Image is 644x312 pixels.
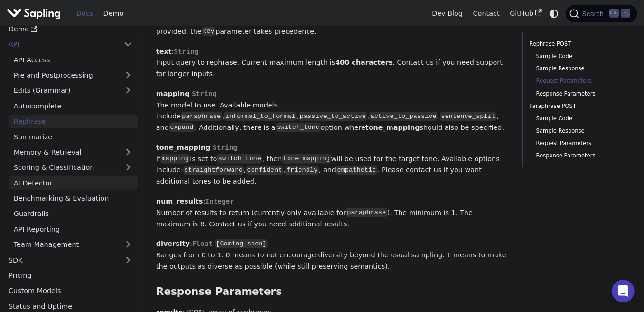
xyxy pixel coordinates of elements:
kbd: K [621,9,630,18]
p: : Ranges from 0 to 1. 0 means to not encourage diversity beyond the usual sampling. 1 means to ma... [156,238,508,272]
button: Switch between dark and light mode (currently system mode) [547,7,561,20]
a: Pre and Postprocessing [9,68,138,82]
span: Integer [205,197,234,205]
code: key [202,27,215,36]
span: Search [579,10,609,18]
p: : Number of results to return (currently only available for ). The minimum is 1. The maximum is 8... [156,196,508,230]
code: sentence_split [440,112,497,121]
a: Custom Models [3,284,138,298]
a: Request Parameters [536,77,624,86]
a: Pricing [3,269,138,283]
code: [Coming soon] [215,239,268,249]
a: Docs [71,6,98,21]
code: empathetic [336,166,377,175]
code: switch_tone [217,154,262,164]
strong: diversity [156,240,190,247]
a: GitHub [504,6,547,21]
strong: 400 characters [335,58,392,66]
a: Response Parameters [536,89,624,98]
p: The model to use. Available models include , , , , , and . Additionally, there is a option where ... [156,88,508,134]
span: String [213,144,237,151]
a: Contact [468,6,505,21]
iframe: Intercom live chat [612,280,635,302]
span: String [192,90,216,97]
a: Sample Code [536,114,624,123]
button: Collapse sidebar category 'API' [119,38,138,51]
code: tone_mapping [282,154,331,164]
code: informal_to_formal [224,112,296,121]
code: paraphrase [346,208,387,217]
img: Sapling.ai [7,7,61,20]
code: passive_to_active [299,112,367,121]
button: Search (Ctrl+K) [566,5,637,22]
a: Sample Response [536,64,624,73]
code: paraphrase [181,112,222,121]
a: Benchmarking & Evaluation [9,192,138,205]
code: switch_tone [276,123,321,132]
code: mapping [160,154,190,164]
a: Memory & Retrieval [9,146,138,159]
strong: tone_mapping [365,124,420,131]
span: String [174,48,198,55]
code: friendly [285,166,318,175]
a: API Reporting [9,222,138,236]
a: Sample Response [536,127,624,136]
a: Request Parameters [536,139,624,148]
p: If is set to , then will be used for the target tone. Available options include: , , , and . Plea... [156,142,508,187]
strong: text [156,48,172,55]
code: active_to_passive [369,112,438,121]
a: Team Management [9,238,138,252]
strong: tone_mapping [156,144,211,151]
p: : Input query to rephrase. Current maximum length is . Contact us if you need support for longer ... [156,46,508,80]
strong: num_results [156,197,203,205]
a: Demo [98,6,129,21]
a: Demo [3,22,138,36]
h3: Response Parameters [156,285,508,298]
a: Rephrase POST [529,39,627,49]
strong: mapping [156,90,190,97]
span: Float [192,240,213,247]
a: Paraphrase POST [529,102,627,111]
a: Response Parameters [536,151,624,160]
code: expand [169,123,195,132]
a: Guardrails [9,207,138,221]
a: API Access [9,53,138,67]
a: API [3,38,119,51]
a: AI Detector [9,176,138,190]
a: Edits (Grammar) [9,84,138,97]
a: Sapling.ai [7,7,64,20]
a: Summarize [9,130,138,144]
a: Sample Code [536,52,624,61]
a: SDK [3,253,119,267]
code: confident [246,166,283,175]
button: Expand sidebar category 'SDK' [119,253,138,267]
a: Rephrase [9,115,138,128]
a: Scoring & Classification [9,161,138,175]
code: straightforward [183,166,244,175]
a: Autocomplete [9,99,138,113]
a: Dev Blog [427,6,467,21]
